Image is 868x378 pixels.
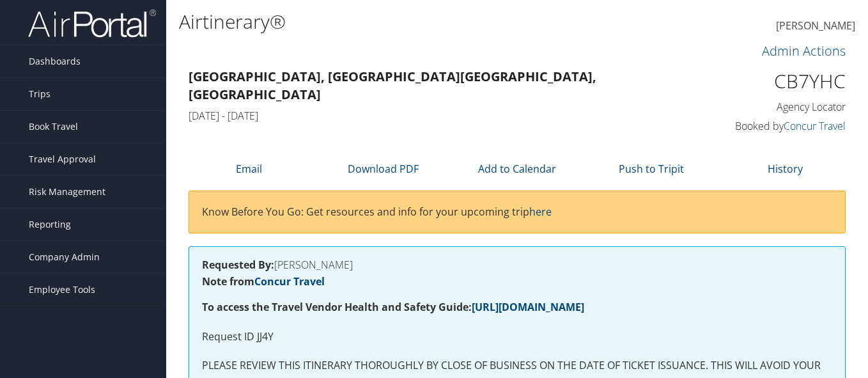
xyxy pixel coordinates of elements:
strong: [GEOGRAPHIC_DATA], [GEOGRAPHIC_DATA] [GEOGRAPHIC_DATA], [GEOGRAPHIC_DATA] [189,68,596,103]
a: Email [236,162,262,176]
a: [PERSON_NAME] [776,6,855,46]
strong: To access the Travel Vendor Health and Safety Guide: [202,300,584,314]
p: Request ID JJ4Y [202,329,832,345]
a: Download PDF [348,162,419,176]
h1: CB7YHC [696,68,846,95]
img: airportal-logo.png [28,8,156,38]
span: Employee Tools [29,274,95,306]
a: here [529,205,552,219]
a: [URL][DOMAIN_NAME] [472,300,584,314]
span: Reporting [29,209,71,240]
a: History [768,162,803,176]
a: Concur Travel [784,119,846,133]
a: Concur Travel [254,274,325,288]
span: Company Admin [29,241,100,273]
span: Travel Approval [29,143,96,175]
h4: [PERSON_NAME] [202,260,832,270]
span: [PERSON_NAME] [776,19,855,33]
h4: [DATE] - [DATE] [189,109,677,123]
span: Dashboards [29,45,81,77]
span: Trips [29,78,50,110]
h1: Airtinerary® [179,8,630,35]
span: Book Travel [29,111,78,143]
strong: Note from [202,274,325,288]
a: Push to Tripit [619,162,684,176]
p: Know Before You Go: Get resources and info for your upcoming trip [202,204,832,221]
a: Admin Actions [762,42,846,59]
a: Add to Calendar [478,162,556,176]
h4: Booked by [696,119,846,133]
h4: Agency Locator [696,100,846,114]
strong: Requested By: [202,258,274,272]
span: Risk Management [29,176,105,208]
